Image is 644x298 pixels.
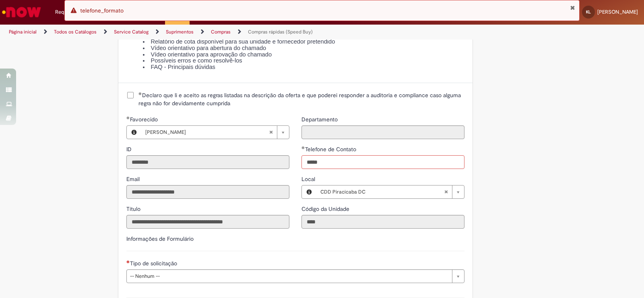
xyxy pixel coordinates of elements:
li: FAQ - Principais dúvidas [142,64,464,71]
span: Somente leitura - ID [126,146,133,153]
input: Telefone de Contato [301,155,464,169]
button: Favorecido, Visualizar este registro Kaline De Padua Linares [127,126,141,139]
span: Somente leitura - Email [126,175,141,183]
span: Obrigatório Preenchido [126,116,130,119]
span: [PERSON_NAME] [145,126,269,139]
li: Vídeo orientativo para aprovação do chamado [142,52,464,58]
label: Informações de Formulário [126,235,194,242]
span: KL [586,9,591,15]
a: Todos os Catálogos [54,29,97,35]
label: Somente leitura - Código da Unidade [301,205,351,213]
span: Necessários - Favorecido [130,116,159,123]
input: Título [126,215,289,229]
ul: Trilhas de página [6,25,423,40]
span: Declaro que li e aceito as regras listadas na descrição da oferta e que poderei responder a audit... [138,91,464,107]
span: Local [301,175,317,183]
a: Suprimentos [166,29,194,35]
a: Service Catalog [114,29,149,35]
span: Requisições [55,8,83,16]
img: ServiceNow [1,4,42,20]
a: CDD Piracicaba DCLimpar campo Local [316,185,464,198]
label: Somente leitura - Título [126,205,142,213]
span: Tipo de solicitação [130,260,179,267]
span: telefone_formato [80,7,124,14]
span: Obrigatório Preenchido [138,92,142,95]
input: Departamento [301,125,464,139]
input: ID [126,155,289,169]
input: Email [126,185,289,199]
li: Possíveis erros e como resolvê-los [142,58,464,64]
a: Compras rápidas (Speed Buy) [248,29,313,35]
span: Obrigatório Preenchido [301,146,305,149]
abbr: Limpar campo Favorecido [265,126,277,139]
li: Vídeo orientativo para abertura do chamado [142,45,464,52]
li: Relatório de cota disponível para sua unidade e fornecedor pretendido [142,39,464,45]
a: Compras [211,29,231,35]
span: Somente leitura - Título [126,205,142,213]
a: Página inicial [9,29,37,35]
span: [PERSON_NAME] [597,8,638,15]
span: CDD Piracicaba DC [320,185,444,198]
span: Necessários [126,260,130,263]
button: Fechar Notificação [570,4,575,11]
input: Código da Unidade [301,215,464,229]
span: Somente leitura - Departamento [301,116,339,123]
a: [PERSON_NAME]Limpar campo Favorecido [141,126,289,139]
span: Somente leitura - Código da Unidade [301,205,351,213]
span: Telefone de Contato [305,146,358,153]
label: Somente leitura - Email [126,175,141,183]
button: Local, Visualizar este registro CDD Piracicaba DC [302,185,316,198]
span: -- Nenhum -- [130,270,448,283]
label: Somente leitura - ID [126,145,133,153]
label: Somente leitura - Departamento [301,115,339,123]
abbr: Limpar campo Local [440,185,452,198]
